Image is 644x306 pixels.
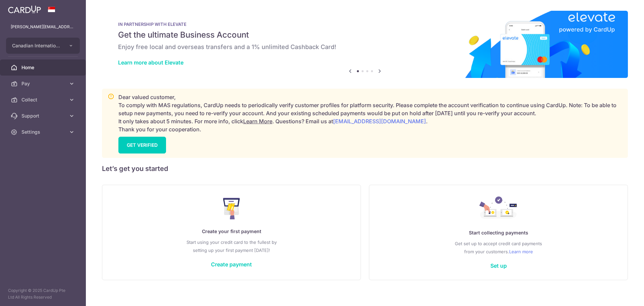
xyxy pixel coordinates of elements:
[118,43,612,51] h6: Enjoy free local and overseas transfers and a 1% unlimited Cashback Card!
[21,96,66,103] span: Collect
[243,118,272,125] a: Learn More
[102,163,628,174] h5: Let’s get you started
[118,21,612,27] p: IN PARTNERSHIP WITH ELEVATE
[383,239,614,256] p: Get set up to accept credit card payments from your customers.
[11,24,75,30] p: [PERSON_NAME][EMAIL_ADDRESS][PERSON_NAME][DOMAIN_NAME]
[333,118,426,125] a: [EMAIL_ADDRESS][DOMAIN_NAME]
[509,248,533,256] a: Learn more
[118,30,612,40] h5: Get the ultimate Business Account
[383,229,614,237] p: Start collecting payments
[490,262,507,269] a: Set up
[21,80,66,87] span: Pay
[223,198,240,219] img: Make Payment
[12,42,62,49] span: Canadian International School Pte Ltd
[479,196,518,221] img: Collect Payment
[116,227,347,235] p: Create your first payment
[6,38,80,54] button: Canadian International School Pte Ltd
[118,59,183,66] a: Learn more about Elevate
[116,238,347,254] p: Start using your credit card to the fullest by setting up your first payment [DATE]!
[21,64,66,71] span: Home
[118,93,622,133] p: Dear valued customer, To comply with MAS regulations, CardUp needs to periodically verify custome...
[211,261,252,268] a: Create payment
[21,113,66,119] span: Support
[102,11,628,78] img: Renovation banner
[118,137,166,154] a: GET VERIFIED
[8,5,41,13] img: CardUp
[21,129,66,135] span: Settings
